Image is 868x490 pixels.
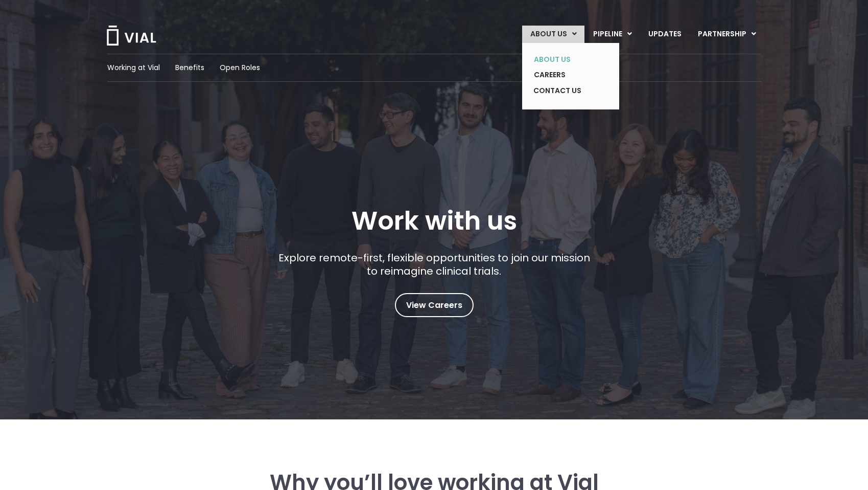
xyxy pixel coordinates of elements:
a: ABOUT US [526,52,600,68]
a: UPDATES [640,26,689,43]
a: PIPELINEMenu Toggle [585,26,640,43]
a: CONTACT US [526,83,600,99]
a: PARTNERSHIPMenu Toggle [690,26,764,43]
a: ABOUT USMenu Toggle [522,26,584,43]
a: Benefits [175,62,204,73]
h1: Work with us [351,206,517,236]
a: View Careers [395,293,474,317]
a: Open Roles [220,62,260,73]
img: Vial Logo [106,26,157,46]
span: View Careers [406,299,462,312]
a: Working at Vial [107,62,160,73]
p: Explore remote-first, flexible opportunities to join our mission to reimagine clinical trials. [274,251,594,278]
a: CAREERS [526,67,600,83]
